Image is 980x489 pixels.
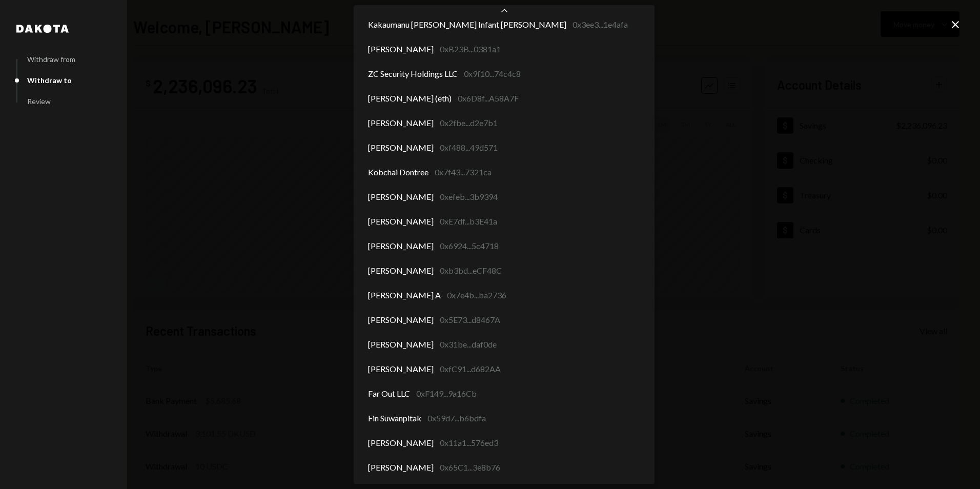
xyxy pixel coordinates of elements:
[440,117,498,129] div: 0x2fbe...d2e7b1
[368,141,434,154] span: [PERSON_NAME]
[368,191,434,203] span: [PERSON_NAME]
[440,461,500,474] div: 0x65C1...3e8b76
[464,68,521,80] div: 0x9f10...74c4c8
[368,43,434,55] span: [PERSON_NAME]
[368,388,410,400] span: Far Out LLC
[368,166,428,178] span: Kobchai Dontree
[440,240,499,252] div: 0x6924...5c4718
[447,289,506,301] div: 0x7e4b...ba2736
[27,55,75,64] div: Withdraw from
[440,141,498,154] div: 0xf488...49d571
[368,117,434,129] span: [PERSON_NAME]
[573,18,628,31] div: 0x3ee3...1e4afa
[440,215,497,228] div: 0xE7df...b3E41a
[368,338,434,351] span: [PERSON_NAME]
[368,240,434,252] span: [PERSON_NAME]
[440,191,498,203] div: 0xefeb...3b9394
[368,92,452,105] span: [PERSON_NAME] (eth)
[368,18,566,31] span: Kakaumanu [PERSON_NAME] Infant [PERSON_NAME]
[440,437,498,449] div: 0x11a1...576ed3
[368,68,458,80] span: ZC Security Holdings LLC
[440,338,497,351] div: 0x31be...daf0de
[27,76,72,85] div: Withdraw to
[27,97,51,106] div: Review
[440,264,502,277] div: 0xb3bd...eCF48C
[440,363,501,375] div: 0xfC91...d682AA
[368,461,434,474] span: [PERSON_NAME]
[368,412,421,424] span: Fin Suwanpitak
[368,314,434,326] span: [PERSON_NAME]
[416,388,477,400] div: 0xF149...9a16Cb
[368,437,434,449] span: [PERSON_NAME]
[440,314,500,326] div: 0x5E73...d8467A
[368,289,441,301] span: [PERSON_NAME] A
[458,92,519,105] div: 0x6D8f...A58A7F
[440,43,501,55] div: 0xB23B...0381a1
[427,412,486,424] div: 0x59d7...b6bdfa
[368,264,434,277] span: [PERSON_NAME]
[368,363,434,375] span: [PERSON_NAME]
[435,166,492,178] div: 0x7f43...7321ca
[368,215,434,228] span: [PERSON_NAME]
